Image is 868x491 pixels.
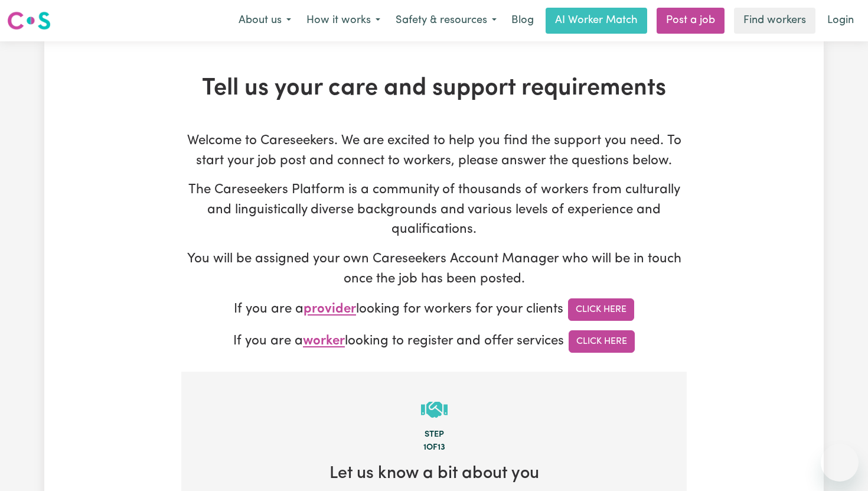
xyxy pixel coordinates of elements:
[657,8,725,34] a: Post a job
[200,428,668,441] div: Step
[504,8,541,34] a: Blog
[181,330,687,353] p: If you are a looking to register and offer services
[7,10,51,31] img: Careseekers logo
[304,303,356,317] span: provider
[181,131,687,171] p: Welcome to Careseekers. We are excited to help you find the support you need. To start your job p...
[231,8,299,33] button: About us
[181,298,687,321] p: If you are a looking for workers for your clients
[821,444,859,482] iframe: Button to launch messaging window
[388,8,504,33] button: Safety & resources
[820,8,861,34] a: Login
[181,74,687,103] h1: Tell us your care and support requirements
[569,330,635,353] a: Click Here
[299,8,388,33] button: How it works
[200,463,668,484] h2: Let us know a bit about you
[181,249,687,289] p: You will be assigned your own Careseekers Account Manager who will be in touch once the job has b...
[303,335,345,349] span: worker
[734,8,815,34] a: Find workers
[546,8,647,34] a: AI Worker Match
[7,7,51,34] a: Careseekers logo
[200,441,668,454] div: 1 of 13
[181,180,687,240] p: The Careseekers Platform is a community of thousands of workers from culturally and linguisticall...
[568,298,634,321] a: Click Here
